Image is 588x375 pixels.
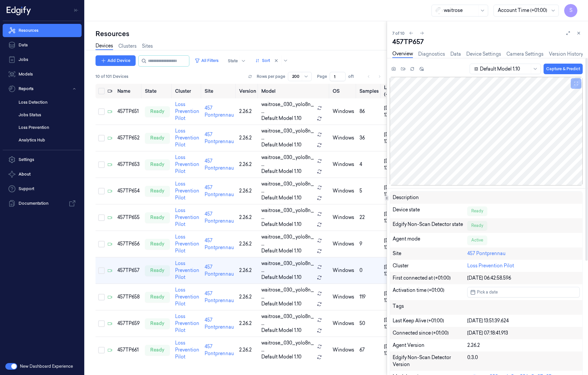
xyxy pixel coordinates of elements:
button: Pick a date [467,287,580,297]
div: 457TP661 [117,347,140,353]
a: Resources [3,24,82,37]
div: [DATE] 13:51:43.392 [384,343,409,357]
button: All Filters [192,55,221,66]
p: windows [333,267,354,274]
div: Tags [393,303,468,312]
a: 457 Pontprennau [205,317,234,330]
div: 86 [359,108,379,115]
div: 2.26.2 [239,161,256,168]
a: Loss Prevention Pilot [175,101,199,121]
a: Support [3,182,82,195]
button: Reports [3,82,82,95]
span: Default Model 1.10 [261,247,301,254]
button: S [564,4,577,17]
a: Loss Prevention Pilot [175,128,199,148]
span: of 1 [348,74,359,80]
p: windows [333,108,354,115]
a: Camera Settings [506,51,544,58]
a: 457 Pontprennau [205,238,234,250]
div: 2.26.2 [239,267,256,274]
button: Add Device [96,55,136,66]
a: 457 Pontprennau [205,105,234,118]
button: Select row [98,347,105,353]
a: 457 Pontprennau [205,132,234,144]
span: waitrose_030_yolo8n_ ... [261,287,314,300]
span: Page [317,74,327,80]
button: Select row [98,214,105,221]
div: 5 [359,187,379,194]
a: Jobs [3,53,82,66]
div: Agent Version [393,342,468,349]
div: 457TP655 [117,214,140,221]
span: waitrose_030_yolo8n_ ... [261,234,314,247]
a: Jobs Status [13,109,82,121]
a: Settings [3,153,82,166]
span: Default Model 1.10 [261,353,301,360]
div: Last Keep Alive (+01:00) [393,317,468,324]
th: Last Ping (+01:00) [381,84,412,98]
div: [DATE] 13:51:19.242 [384,290,409,304]
div: [DATE] 13:51:35.829 [384,131,409,145]
div: ready [145,133,170,143]
div: Agent mode [393,236,468,245]
button: Select all [98,88,105,94]
a: Loss Prevention [13,122,82,133]
a: 457 Pontprennau [205,344,234,356]
div: 457TP652 [117,134,140,141]
span: waitrose_030_yolo8n_ ... [261,128,314,141]
span: Default Model 1.10 [261,274,301,281]
p: windows [333,241,354,247]
a: Loss Prevention Pilot [175,313,199,333]
span: waitrose_030_yolo8n_ ... [261,154,314,168]
p: windows [333,347,354,353]
div: 2.26.2 [239,108,256,115]
div: 119 [359,294,379,300]
a: Analytics Hub [13,134,82,146]
th: Model [259,84,330,98]
div: 457TP657 [392,37,583,46]
button: About [3,168,82,181]
button: Select row [98,267,105,274]
div: Edgify Non-Scan Detector Version [393,354,468,368]
span: waitrose_030_yolo8n_ ... [261,181,314,194]
th: State [142,84,172,98]
div: Activation time (+01:00) [393,287,468,297]
div: [DATE] 13:51:19.374 [384,211,409,225]
a: 457 Pontprennau [205,185,234,197]
div: 36 [359,134,379,141]
div: 457TP653 [117,161,140,168]
a: Device Settings [466,51,501,58]
div: Site [393,250,468,257]
a: 457 Pontprennau [467,250,505,256]
span: Default Model 1.10 [261,141,301,148]
div: [DATE] 13:51:20.358 [384,105,409,119]
a: Loss Prevention Pilot [175,207,199,227]
a: Sites [142,43,153,50]
div: 457TP659 [117,320,140,327]
button: Select row [98,108,105,115]
a: Loss Prevention Pilot [175,340,199,360]
nav: pagination [364,72,384,81]
span: Default Model 1.10 [261,194,301,201]
div: ready [145,265,170,276]
div: [DATE] 13:51:53.992 [384,158,409,172]
div: 457TP654 [117,187,140,194]
div: 457TP651 [117,108,140,115]
div: ready [145,186,170,196]
a: Loss Prevention Pilot [175,181,199,201]
button: Select row [98,320,105,327]
div: [DATE] 13:51:50.914 [384,317,409,331]
div: 2.26.2 [239,241,256,247]
span: waitrose_030_yolo8n_ ... [261,313,314,327]
div: [DATE] 13:51:41.063 [384,184,409,198]
div: 457TP656 [117,241,140,247]
div: ready [145,159,170,170]
div: 2.26.2 [239,294,256,300]
div: ready [145,239,170,249]
a: Version History [549,51,583,58]
p: windows [333,320,354,327]
a: 457 Pontprennau [205,291,234,303]
span: waitrose_030_yolo8n_ ... [261,207,314,221]
div: Edgify Non-Scan Detector state [393,221,468,230]
div: Cluster [393,262,468,269]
